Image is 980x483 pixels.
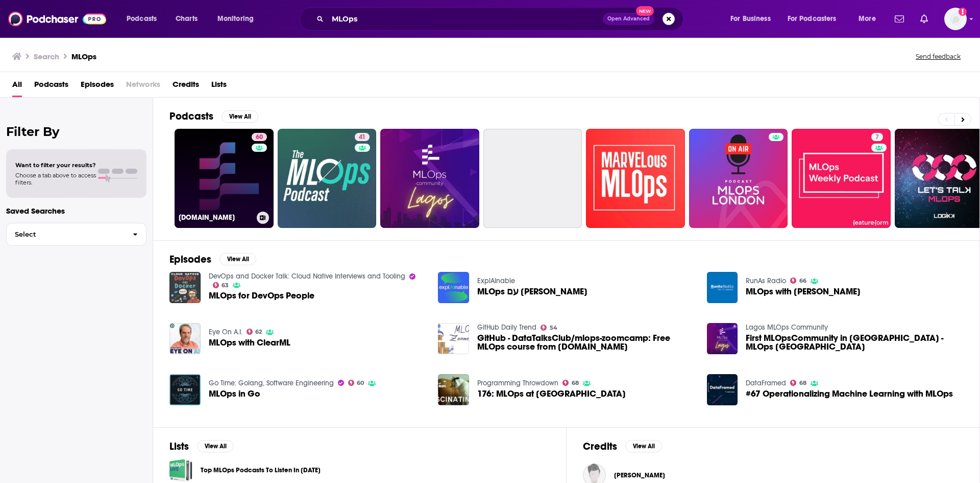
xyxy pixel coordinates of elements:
[477,334,695,351] span: GitHub - DataTalksClub/mlops-zoomcamp: Free MLOps course from [DOMAIN_NAME]
[562,380,579,386] a: 68
[851,11,889,27] button: open menu
[891,10,908,28] a: Show notifications dropdown
[781,11,851,27] button: open menu
[222,110,258,123] button: View All
[746,277,786,285] a: RunAs Radio
[707,323,738,354] a: First MLOpsCommunity in Africa - MLOps Lagos
[213,282,229,288] a: 63
[169,440,189,453] h2: Lists
[211,76,227,97] a: Lists
[126,76,160,97] span: Networks
[477,277,515,285] a: ExplAInable
[723,11,783,27] button: open menu
[15,162,96,169] span: Want to filter your results?
[169,110,258,123] a: PodcastsView All
[256,132,263,143] span: 60
[169,253,256,266] a: EpisodesView All
[944,8,967,30] span: Logged in as headlandconsultancy
[71,52,96,61] h3: MLOps
[309,7,693,31] div: Search podcasts, credits, & more...
[477,389,626,398] a: 176: MLOps at SwampUp
[916,10,932,28] a: Show notifications dropdown
[169,459,192,482] span: Top MLOps Podcasts To Listen In 2023
[746,334,963,351] a: First MLOpsCommunity in Africa - MLOps Lagos
[438,272,469,303] img: MLOps עם אורן רזון
[169,323,201,354] img: MLOps with ClearML
[730,12,771,26] span: For Business
[8,9,106,29] img: Podchaser - Follow, Share and Rate Podcasts
[477,334,695,351] a: GitHub - DataTalksClub/mlops-zoomcamp: Free MLOps course from DataTalks.Club
[625,440,662,452] button: View All
[438,323,469,354] img: GitHub - DataTalksClub/mlops-zoomcamp: Free MLOps course from DataTalks.Club
[209,389,260,398] a: MLOps in Go
[219,253,256,265] button: View All
[477,379,558,387] a: Programming Throwdown
[81,76,114,97] a: Episodes
[222,283,229,288] span: 63
[550,326,557,330] span: 54
[217,12,254,26] span: Monitoring
[209,291,314,300] span: MLOps for DevOps People
[944,8,967,30] img: User Profile
[614,471,665,479] a: Demetrios Brinkmann
[169,272,201,303] img: MLOps for DevOps People
[179,213,253,222] h3: [DOMAIN_NAME]
[255,330,262,334] span: 62
[859,12,876,26] span: More
[209,272,405,281] a: DevOps and Docker Talk: Cloud Native Interviews and Tooling
[247,329,262,335] a: 62
[746,389,953,398] a: #67 Operationalizing Machine Learning with MLOps
[636,6,654,16] span: New
[6,124,146,139] h2: Filter By
[169,110,213,123] h2: Podcasts
[477,287,587,296] span: MLOps עם [PERSON_NAME]
[707,374,738,405] img: #67 Operationalizing Machine Learning with MLOps
[173,76,199,97] a: Credits
[477,323,536,332] a: GitHub Daily Trend
[169,374,201,405] a: MLOps in Go
[210,11,267,27] button: open menu
[746,287,861,296] span: MLOps with [PERSON_NAME]
[572,381,579,385] span: 68
[34,76,68,97] span: Podcasts
[792,129,891,228] a: 7
[348,380,364,386] a: 60
[746,379,786,387] a: DataFramed
[707,272,738,303] img: MLOps with Damian Brady
[197,440,234,452] button: View All
[209,379,334,387] a: Go Time: Golang, Software Engineering
[176,12,198,26] span: Charts
[790,278,806,284] a: 66
[438,374,469,405] img: 176: MLOps at SwampUp
[34,52,59,61] h3: Search
[119,11,170,27] button: open menu
[541,325,557,331] a: 54
[913,52,964,61] button: Send feedback
[6,206,146,216] p: Saved Searches
[799,381,806,385] span: 68
[252,133,267,141] a: 60
[799,279,806,283] span: 66
[15,172,96,186] span: Choose a tab above to access filters.
[169,11,204,27] a: Charts
[355,133,370,141] a: 41
[746,323,828,332] a: Lagos MLOps Community
[746,287,861,296] a: MLOps with Damian Brady
[959,8,967,16] svg: Add a profile image
[7,231,125,238] span: Select
[175,129,274,228] a: 60[DOMAIN_NAME]
[944,8,967,30] button: Show profile menu
[583,440,617,453] h2: Credits
[12,76,22,97] a: All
